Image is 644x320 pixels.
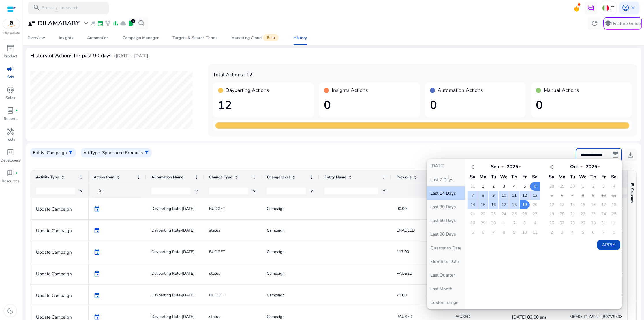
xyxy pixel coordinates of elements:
div: Oct [566,164,583,170]
button: Open Filter Menu [79,189,83,193]
span: fiber_manual_record [15,109,18,112]
span: handyman [7,128,14,135]
button: Open Filter Menu [309,189,314,193]
span: Columns [630,188,635,203]
h1: 0 [430,99,521,112]
span: download [627,151,634,159]
p: Entity [33,149,44,156]
button: Open Filter Menu [382,189,386,193]
span: Action from [94,175,114,180]
h4: Automation Actions [438,87,483,93]
button: schoolFeature Guide [603,17,642,30]
span: Entity Name [324,175,346,180]
button: Last Month [427,282,465,296]
button: Open Filter Menu [194,189,199,193]
span: filter_alt [144,150,149,155]
p: IT [610,3,614,13]
h1: 0 [324,99,415,112]
button: Last 90 Days [427,227,465,241]
span: donut_small [7,86,14,94]
span: Dayparting Rule-[DATE] [151,224,194,236]
span: cloud [120,20,126,26]
p: Ads [7,74,14,80]
span: ENABLED [397,228,415,233]
button: Month to Date [427,255,465,268]
div: Targets & Search Terms [172,36,217,40]
span: dark_mode [7,307,14,315]
span: expand_more [82,20,90,27]
span: event [94,314,100,320]
div: Overview [27,36,45,40]
span: refresh [591,20,598,27]
div: [PERSON_NAME]: [DOMAIN_NAME] [15,15,82,20]
span: Dayparting Rule-[DATE] [151,203,194,215]
span: 90.00 [397,206,407,211]
span: Campaign [267,249,285,255]
p: Reports [4,116,17,122]
span: event [94,227,100,234]
span: Campaign [267,271,285,276]
span: campaign [7,65,14,73]
p: Feature Guide [613,20,641,27]
span: bar_chart [112,20,119,26]
span: Change Type [209,175,232,180]
span: filter_alt [68,150,73,155]
button: Last 14 Days [427,186,465,200]
span: BUDGET [209,206,225,211]
span: Campaign [267,206,285,211]
span: school [604,20,612,27]
input: Change level Filter Input [267,188,306,194]
input: Activity Type Filter Input [36,188,75,194]
span: keyboard_arrow_down [629,4,637,12]
input: Entity Name Filter Input [324,188,378,194]
div: Dominio [30,34,44,38]
span: wand_stars [90,20,96,26]
div: Insights [59,36,73,40]
div: Automation [87,36,109,40]
span: Campaign [267,314,285,319]
span: event [94,206,100,212]
span: Dayparting Rule-[DATE] [151,289,194,301]
p: Resources [2,179,19,184]
span: Beta [263,34,279,42]
p: Developers [1,158,20,164]
button: Last Quarter [427,268,465,282]
button: Last 7 Days [427,173,465,186]
span: fiber_manual_record [15,172,18,175]
p: Update Campaign [36,268,83,280]
button: Last 30 Days [427,200,465,213]
button: Apply [597,240,620,250]
span: Campaign [267,228,285,233]
img: tab_keywords_by_traffic_grey.svg [58,33,63,38]
p: : Campaign [44,149,67,156]
img: website_grey.svg [9,15,14,20]
span: search [33,4,40,12]
div: 2025 [583,164,600,170]
span: user_attributes [28,20,35,27]
h3: DILAMABABY [38,20,80,27]
h4: Manual Actions [544,87,579,93]
span: event [94,249,100,255]
span: lab_profile [128,20,134,26]
span: status [209,271,220,276]
p: : Sponsored Products [100,149,143,156]
div: Keyword (traffico) [64,34,96,38]
h4: Total Actions - [213,72,632,78]
p: Ad Type [83,149,100,156]
p: Update Campaign [36,225,83,236]
span: account_circle [622,4,629,12]
button: Quarter to Date [427,241,465,254]
span: status [209,314,220,319]
button: Last 60 Days [427,214,465,227]
div: Campaign Manager [123,36,159,40]
button: search_insights [135,17,148,30]
span: All [98,188,104,194]
input: Automation Name Filter Input [151,188,191,194]
span: code_blocks [7,149,14,156]
div: 2025 [504,164,521,170]
span: family_history [105,20,111,26]
span: status [209,228,220,233]
span: event [97,20,104,26]
span: book_4 [7,169,14,177]
span: Activity Type [36,175,59,180]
